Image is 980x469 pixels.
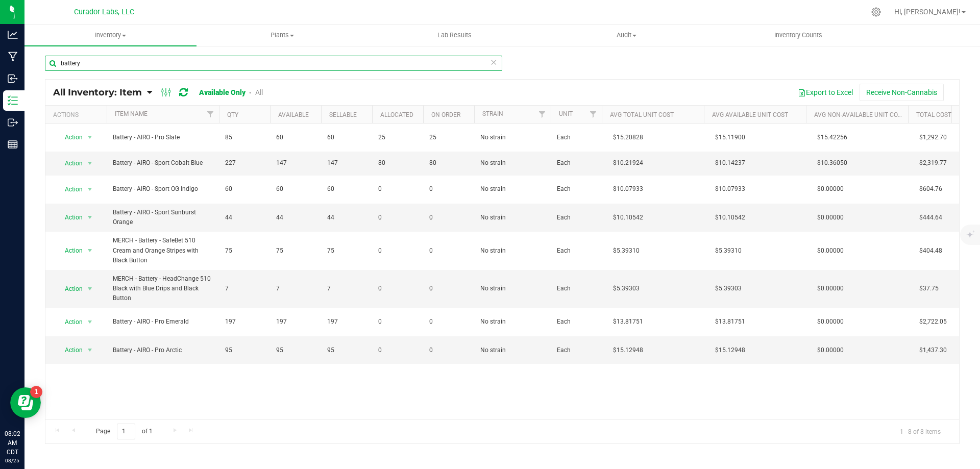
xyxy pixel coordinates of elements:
span: Each [557,317,596,327]
span: $15.11900 [710,130,750,145]
span: 25 [378,133,417,142]
span: No strain [480,158,545,168]
span: Inventory Counts [761,31,836,40]
span: $15.12948 [710,343,750,358]
span: Action [56,315,83,329]
span: 44 [327,213,366,223]
span: select [84,315,96,329]
span: Audit [541,31,712,40]
span: $0.00000 [812,281,849,296]
span: select [84,130,96,144]
a: Unit [559,110,573,117]
span: No strain [480,133,545,142]
span: Battery - AIRO - Pro Slate [113,133,213,142]
span: No strain [480,345,545,355]
span: Plants [197,31,368,40]
a: All Inventory: Item [53,87,147,98]
span: 25 [429,133,468,142]
inline-svg: Reports [8,139,18,150]
span: 44 [225,213,264,223]
span: No strain [480,317,545,327]
a: All [255,88,263,96]
span: Each [557,246,596,256]
span: Action [56,182,83,196]
a: Available [278,111,309,118]
button: Receive Non-Cannabis [860,84,944,101]
span: 0 [378,246,417,256]
span: select [84,210,96,225]
span: 95 [327,345,366,355]
a: On Order [431,111,460,118]
span: $15.20828 [608,130,648,145]
span: Each [557,345,596,355]
span: 75 [327,246,366,256]
span: Each [557,184,596,194]
span: $15.42256 [812,130,852,145]
span: 0 [429,284,468,293]
span: $10.10542 [608,210,648,225]
a: Total Cost [916,111,951,118]
span: 7 [327,284,366,293]
span: Inventory [24,31,197,40]
span: Battery - AIRO - Pro Arctic [113,345,213,355]
span: Action [56,243,83,258]
span: 7 [276,284,315,293]
span: 85 [225,133,264,142]
span: Action [56,210,83,225]
a: Avg Total Unit Cost [610,111,674,118]
span: $5.39303 [608,281,645,296]
span: 197 [225,317,264,327]
span: $10.14237 [710,156,750,170]
span: $2,319.77 [914,156,952,170]
span: $404.48 [914,243,947,258]
span: 60 [225,184,264,194]
span: 44 [276,213,315,223]
span: 60 [276,184,315,194]
span: $0.00000 [812,343,849,358]
span: 75 [225,246,264,256]
span: 95 [276,345,315,355]
span: select [84,243,96,258]
span: Action [56,282,83,296]
input: 1 [117,424,135,439]
a: Avg Available Unit Cost [712,111,788,118]
span: 0 [378,317,417,327]
span: $37.75 [914,281,944,296]
inline-svg: Analytics [8,30,18,40]
a: Filter [202,106,219,123]
span: No strain [480,284,545,293]
span: 80 [378,158,417,168]
span: No strain [480,184,545,194]
span: $10.36050 [812,156,852,170]
iframe: Resource center [10,387,41,418]
span: select [84,156,96,170]
span: 147 [327,158,366,168]
span: MERCH - Battery - HeadChange 510 Black with Blue Drips and Black Button [113,274,213,304]
span: Hi, [PERSON_NAME]! [894,8,961,16]
span: 95 [225,345,264,355]
span: $5.39310 [710,243,747,258]
div: Actions [53,111,103,118]
span: 0 [378,184,417,194]
inline-svg: Manufacturing [8,52,18,62]
button: Export to Excel [791,84,860,101]
a: Lab Results [369,24,541,46]
span: select [84,282,96,296]
a: Filter [534,106,551,123]
input: Search Item Name, Retail Display Name, SKU, Part Number... [45,56,502,71]
span: Lab Results [424,31,485,40]
span: Each [557,133,596,142]
span: 197 [327,317,366,327]
a: Inventory [24,24,197,46]
span: 0 [429,317,468,327]
span: Action [56,130,83,144]
span: 227 [225,158,264,168]
span: All Inventory: Item [53,87,142,98]
span: $10.10542 [710,210,750,225]
span: 7 [225,284,264,293]
span: $13.81751 [608,314,648,329]
span: select [84,182,96,196]
span: 75 [276,246,315,256]
span: 60 [276,133,315,142]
